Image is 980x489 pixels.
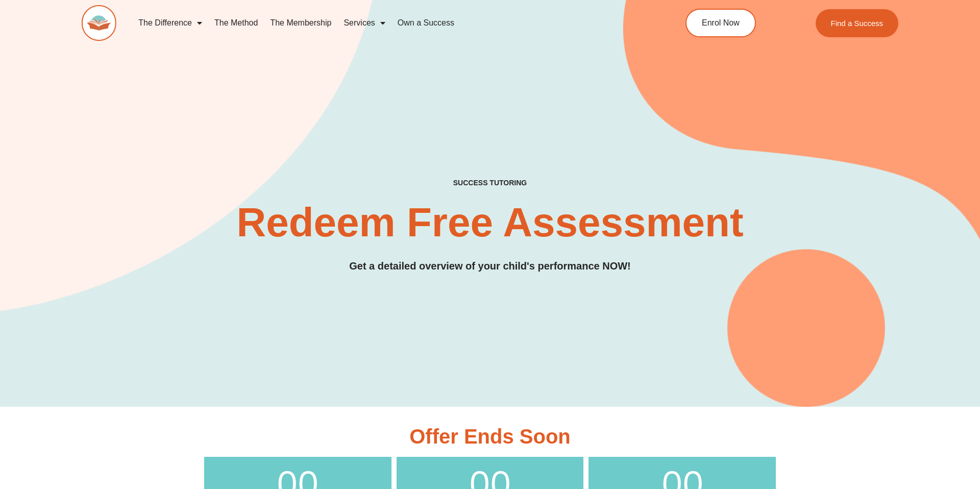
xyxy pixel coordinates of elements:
nav: Menu [132,11,639,35]
h4: SUCCESS TUTORING​ [369,179,611,187]
a: Own a Success [391,11,460,35]
h2: Redeem Free Assessment [82,202,898,243]
h3: Get a detailed overview of your child's performance NOW! [82,258,898,274]
span: Find a Success [830,19,883,27]
span: Enrol Now [702,19,740,27]
a: Find a Success [815,9,898,37]
a: Services [337,11,391,35]
a: Enrol Now [685,9,756,37]
a: The Difference [132,11,208,35]
h3: Offer Ends Soon [204,426,776,447]
a: The Membership [264,11,337,35]
a: The Method [208,11,264,35]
